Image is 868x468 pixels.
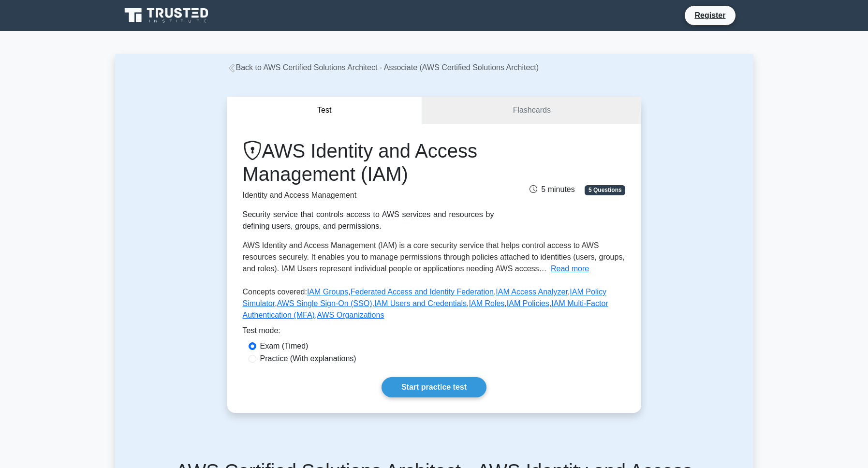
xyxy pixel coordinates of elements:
[585,185,625,195] span: 5 Questions
[243,325,626,340] div: Test mode:
[317,311,384,319] a: AWS Organizations
[307,288,348,296] a: IAM Groups
[551,263,589,275] button: Read more
[277,299,372,307] a: AWS Single Sign-On (SSO)
[382,377,486,397] a: Start practice test
[227,63,539,72] a: Back to AWS Certified Solutions Architect - Associate (AWS Certified Solutions Architect)
[260,353,356,365] label: Practice (With explanations)
[469,299,505,307] a: IAM Roles
[689,9,731,21] a: Register
[507,299,549,307] a: IAM Policies
[243,209,494,232] div: Security service that controls access to AWS services and resources by defining users, groups, an...
[260,340,309,352] label: Exam (Timed)
[351,288,494,296] a: Federated Access and Identity Federation
[422,97,641,124] a: Flashcards
[227,97,423,124] button: Test
[243,190,494,201] p: Identity and Access Management
[243,286,626,325] p: Concepts covered: , , , , , , , , ,
[243,299,608,319] a: IAM Multi-Factor Authentication (MFA)
[374,299,467,307] a: IAM Users and Credentials
[243,139,494,186] h1: AWS Identity and Access Management (IAM)
[243,241,625,273] span: AWS Identity and Access Management (IAM) is a core security service that helps control access to ...
[530,185,574,193] span: 5 minutes
[496,288,568,296] a: IAM Access Analyzer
